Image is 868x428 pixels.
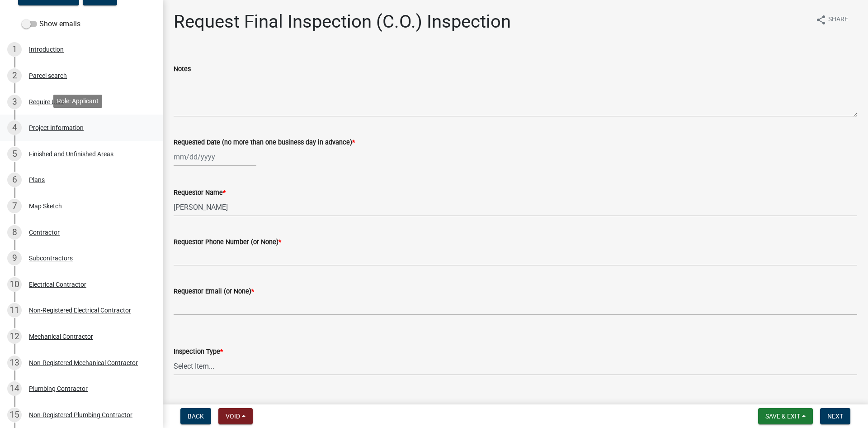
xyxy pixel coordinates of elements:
[7,277,22,292] div: 10
[29,360,138,366] div: Non-Registered Mechanical Contractor
[828,14,848,25] span: Share
[29,385,88,392] div: Plumbing Contractor
[820,408,850,424] button: Next
[7,251,22,265] div: 9
[7,303,22,317] div: 11
[7,95,22,109] div: 3
[29,46,64,53] div: Introduction
[29,177,45,183] div: Plans
[7,42,22,57] div: 1
[174,289,254,295] label: Requestor Email (or None)
[218,408,253,424] button: Void
[7,199,22,213] div: 7
[29,99,64,105] div: Require User
[188,413,204,420] span: Back
[29,255,73,261] div: Subcontractors
[29,151,113,157] div: Finished and Unfinished Areas
[7,225,22,240] div: 8
[29,125,84,131] div: Project Information
[7,120,22,135] div: 4
[174,66,191,72] label: Notes
[29,412,132,418] div: Non-Registered Plumbing Contractor
[7,329,22,344] div: 12
[7,68,22,83] div: 2
[174,139,355,146] label: Requested Date (no more than one business day in advance)
[174,239,281,245] label: Requestor Phone Number (or None)
[174,148,256,166] input: mm/dd/yyyy
[180,408,211,424] button: Back
[7,147,22,161] div: 5
[174,190,226,196] label: Requestor Name
[226,413,240,420] span: Void
[22,19,80,29] label: Show emails
[7,381,22,396] div: 14
[29,281,86,288] div: Electrical Contractor
[7,173,22,187] div: 6
[29,203,62,209] div: Map Sketch
[758,408,813,424] button: Save & Exit
[29,307,131,313] div: Non-Registered Electrical Contractor
[53,95,102,108] div: Role: Applicant
[827,413,843,420] span: Next
[174,349,223,355] label: Inspection Type
[808,11,855,29] button: shareShare
[7,408,22,422] div: 15
[816,14,826,25] i: share
[7,356,22,370] div: 13
[29,333,93,340] div: Mechanical Contractor
[765,413,800,420] span: Save & Exit
[174,11,511,33] h1: Request Final Inspection (C.O.) Inspection
[29,72,67,79] div: Parcel search
[29,229,60,236] div: Contractor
